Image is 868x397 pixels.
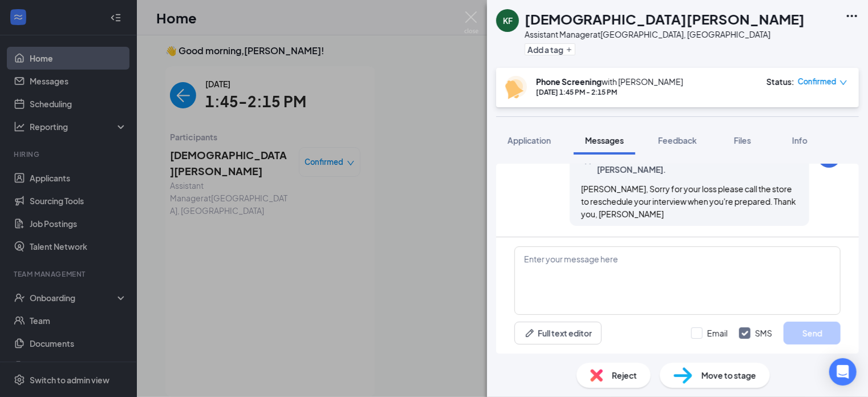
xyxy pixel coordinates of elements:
[839,79,847,87] span: down
[536,76,602,87] b: Phone Screening
[525,43,575,55] button: PlusAdd a tag
[658,135,697,145] span: Feedback
[734,135,751,145] span: Files
[766,76,794,87] div: Status :
[503,15,513,26] div: KF
[581,184,796,219] span: [PERSON_NAME], Sorry for your loss please call the store to reschedule your interview when you're...
[612,369,637,382] span: Reject
[514,322,602,345] button: Full text editorPen
[524,327,536,339] svg: Pen
[701,369,756,382] span: Move to stage
[585,135,624,145] span: Messages
[566,46,573,53] svg: Plus
[792,135,808,145] span: Info
[829,358,857,386] div: Open Intercom Messenger
[798,76,837,87] span: Confirmed
[525,29,805,40] div: Assistant Manager at [GEOGRAPHIC_DATA], [GEOGRAPHIC_DATA]
[525,9,805,29] h1: [DEMOGRAPHIC_DATA][PERSON_NAME]
[784,322,841,345] button: Send
[536,76,683,87] div: with [PERSON_NAME]
[508,135,551,145] span: Application
[536,87,683,97] div: [DATE] 1:45 PM - 2:15 PM
[845,9,859,23] svg: Ellipses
